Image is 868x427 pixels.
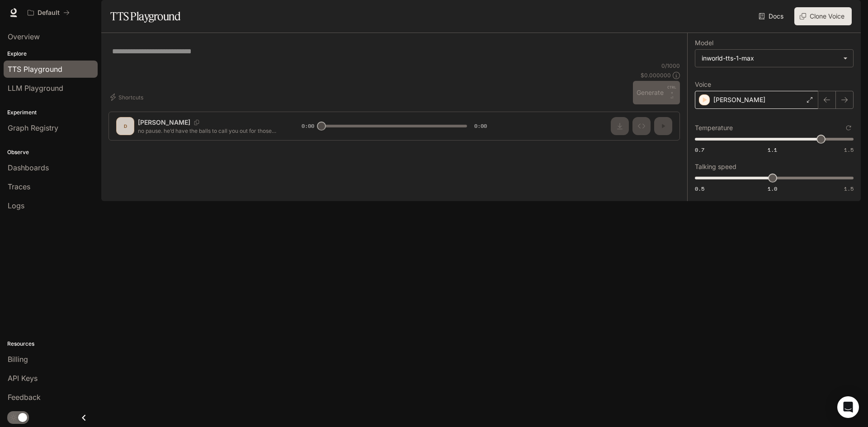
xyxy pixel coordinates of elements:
[695,81,711,88] p: Voice
[844,123,854,133] button: Reset to default
[844,146,854,154] span: 1.5
[695,50,853,67] div: inworld-tts-1-max
[695,185,704,192] span: 0.5
[837,396,859,418] div: Open Intercom Messenger
[695,125,733,131] p: Temperature
[844,185,854,192] span: 1.5
[108,90,147,104] button: Shortcuts
[768,146,777,154] span: 1.1
[794,7,852,25] button: Clone Voice
[110,7,180,25] h1: TTS Playground
[757,7,787,25] a: Docs
[661,62,680,70] p: 0 / 1000
[713,95,765,104] p: [PERSON_NAME]
[24,4,74,22] button: All workspaces
[695,164,736,170] p: Talking speed
[641,71,671,79] p: $ 0.000000
[38,9,60,17] p: Default
[695,146,704,154] span: 0.7
[695,40,713,46] p: Model
[702,54,839,63] div: inworld-tts-1-max
[768,185,777,192] span: 1.0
